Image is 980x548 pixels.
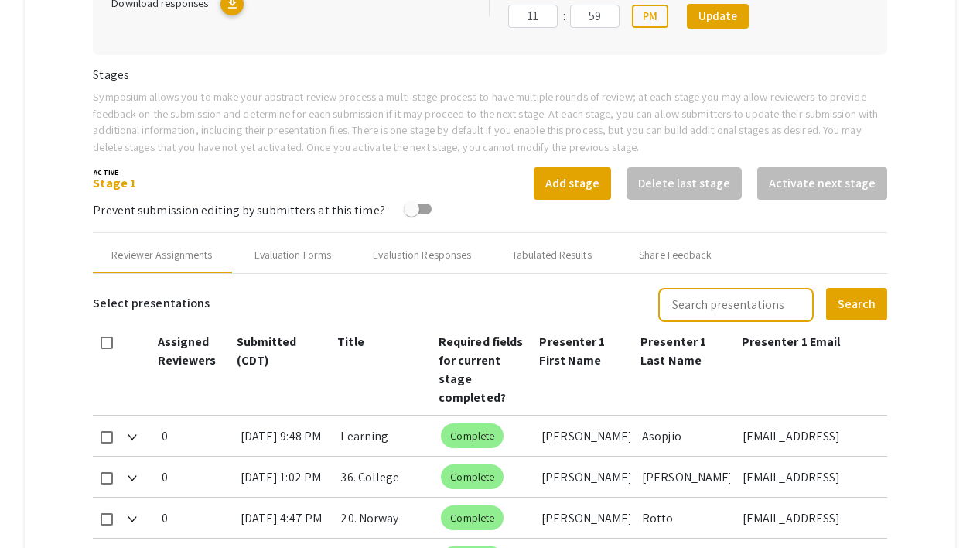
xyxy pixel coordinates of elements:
[757,167,887,200] button: Activate next stage
[162,457,227,497] div: 0
[642,416,730,456] div: Asopjio
[441,464,504,489] mat-chip: Complete
[12,478,66,536] iframe: Chat
[93,175,136,191] a: Stage 1
[128,475,137,481] img: Expand arrow
[439,334,524,406] span: Required fields for current stage completed?
[541,416,630,456] div: [PERSON_NAME]
[111,247,212,263] div: Reviewer Assignments
[441,505,504,530] mat-chip: Complete
[241,498,329,538] div: [DATE] 4:47 PM
[158,334,217,368] span: Assigned Reviewers
[642,498,730,538] div: Rotto
[826,288,887,320] button: Search
[162,498,227,538] div: 0
[128,516,137,522] img: Expand arrow
[441,423,504,448] mat-chip: Complete
[93,67,886,82] h6: Stages
[93,202,384,218] span: Prevent submission editing by submitters at this time?
[162,416,227,456] div: 0
[570,5,620,28] input: Minutes
[508,5,558,28] input: Hours
[128,434,137,440] img: Expand arrow
[237,334,297,368] span: Submitted (CDT)
[640,334,706,368] span: Presenter 1 Last Name
[254,247,332,263] div: Evaluation Forms
[340,498,429,538] div: 20. Norway HouseEvent Planning Internship Summer 2025
[337,334,364,350] span: Title
[373,247,471,263] div: Evaluation Responses
[743,457,875,497] div: [EMAIL_ADDRESS][DOMAIN_NAME]
[687,4,749,29] button: Update
[743,498,875,538] div: [EMAIL_ADDRESS][DOMAIN_NAME]
[541,457,630,497] div: [PERSON_NAME]
[742,334,841,350] span: Presenter 1 Email
[743,416,875,456] div: [EMAIL_ADDRESS][DOMAIN_NAME]
[93,286,210,320] h6: Select presentations
[512,247,592,263] div: Tabulated Results
[627,167,742,200] button: Delete last stage
[639,247,712,263] div: Share Feedback
[632,5,668,28] button: PM
[541,498,630,538] div: [PERSON_NAME]
[340,416,429,456] div: Learning through support: Internship Reflections– [GEOGRAPHIC_DATA]
[658,288,814,322] input: Search presentations
[93,88,886,155] p: Symposium allows you to make your abstract review process a multi-stage process to have multiple ...
[241,416,329,456] div: [DATE] 9:48 PM
[241,457,329,497] div: [DATE] 1:02 PM
[642,457,730,497] div: [PERSON_NAME]
[340,457,429,497] div: 36. College Financial Representative at Northwestern Mutual
[539,334,605,368] span: Presenter 1 First Name
[534,167,611,200] button: Add stage
[558,7,570,26] div: :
